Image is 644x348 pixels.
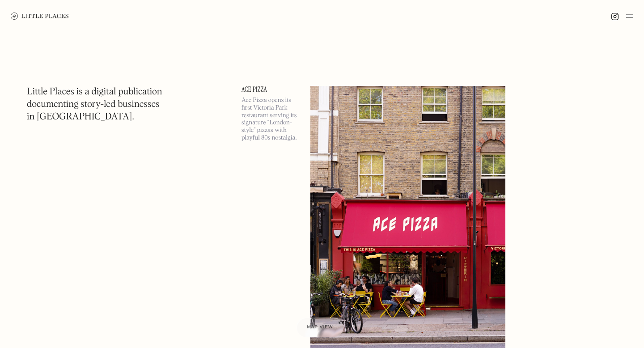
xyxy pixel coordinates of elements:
[241,86,300,93] a: Ace Pizza
[297,318,344,337] a: Map view
[27,86,162,123] h1: Little Places is a digital publication documenting story-led businesses in [GEOGRAPHIC_DATA].
[241,97,300,142] p: Ace Pizza opens its first Victoria Park restaurant serving its signature “London-style” pizzas wi...
[307,325,333,330] span: Map view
